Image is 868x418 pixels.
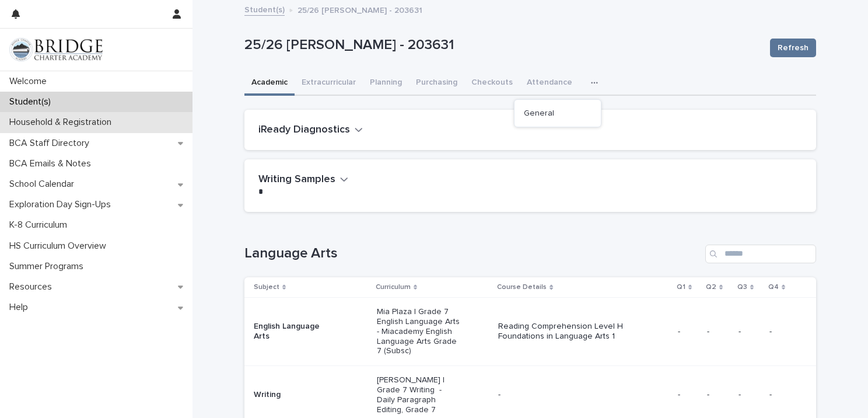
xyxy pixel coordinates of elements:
[295,71,363,96] button: Extracurricular
[5,199,120,210] p: Exploration Day Sign-Ups
[498,322,665,342] p: Reading Comprehension Level H Foundations in Language Arts 1
[5,261,93,272] p: Summer Programs
[254,322,337,342] p: English Language Arts
[244,71,295,96] button: Academic
[769,390,797,400] p: -
[707,327,729,337] p: -
[5,241,116,252] p: HS Curriculum Overview
[376,281,411,294] p: Curriculum
[498,390,665,400] p: -
[5,281,61,292] p: Resources
[9,38,103,61] img: V1C1m3IdTEidaUdm9Hs0
[244,298,816,366] tr: English Language ArtsMia Plaza | Grade 7 English Language Arts - Miacademy English Language Arts ...
[5,96,60,107] p: Student(s)
[705,245,816,263] input: Search
[464,71,520,96] button: Checkouts
[5,138,99,149] p: BCA Staff Directory
[258,173,348,186] button: Writing Samples
[497,281,547,294] p: Course Details
[244,37,761,54] p: 25/26 [PERSON_NAME] - 203631
[5,302,37,313] p: Help
[258,124,363,137] button: iReady Diagnostics
[737,281,747,294] p: Q3
[5,117,121,128] p: Household & Registration
[5,76,56,87] p: Welcome
[363,71,409,96] button: Planning
[678,327,698,337] p: -
[254,281,279,294] p: Subject
[707,390,729,400] p: -
[297,3,422,16] p: 25/26 [PERSON_NAME] - 203631
[377,307,460,356] p: Mia Plaza | Grade 7 English Language Arts - Miacademy English Language Arts Grade 7 (Subsc)
[520,71,579,96] button: Attendance
[5,220,76,231] p: K-8 Curriculum
[678,390,698,400] p: -
[770,39,816,57] button: Refresh
[769,327,797,337] p: -
[258,173,335,186] h2: Writing Samples
[706,281,716,294] p: Q2
[377,375,460,414] p: [PERSON_NAME] | Grade 7 Writing - Daily Paragraph Editing, Grade 7
[244,2,285,16] a: Student(s)
[738,327,760,337] p: -
[677,281,685,294] p: Q1
[409,71,464,96] button: Purchasing
[768,281,779,294] p: Q4
[254,390,337,400] p: Writing
[738,390,760,400] p: -
[778,42,808,54] span: Refresh
[244,245,701,262] h1: Language Arts
[5,158,100,169] p: BCA Emails & Notes
[5,179,83,190] p: School Calendar
[258,124,350,137] h2: iReady Diagnostics
[524,109,554,117] span: General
